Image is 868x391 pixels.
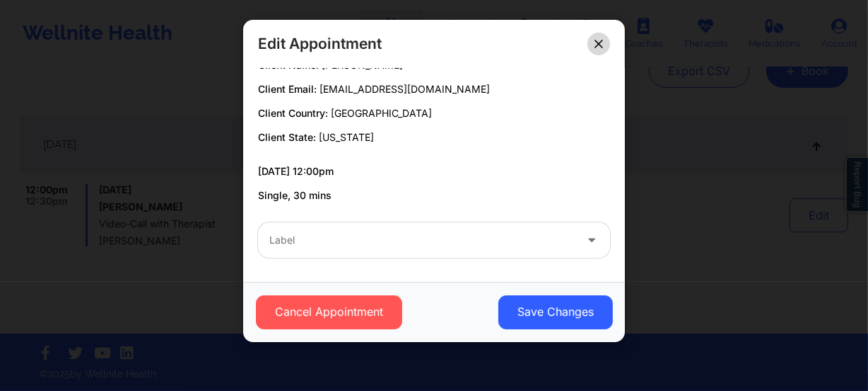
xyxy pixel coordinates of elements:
button: Cancel Appointment [256,295,402,329]
h2: Edit Appointment [258,34,382,53]
span: [GEOGRAPHIC_DATA] [331,107,432,119]
p: Single, 30 mins [258,188,610,203]
p: Client Country: [258,106,610,120]
p: [DATE] 12:00pm [258,164,610,178]
button: Save Changes [498,295,613,329]
span: [US_STATE] [319,131,374,143]
span: [EMAIL_ADDRESS][DOMAIN_NAME] [319,83,490,95]
p: Client State: [258,130,610,144]
p: Client Email: [258,82,610,96]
